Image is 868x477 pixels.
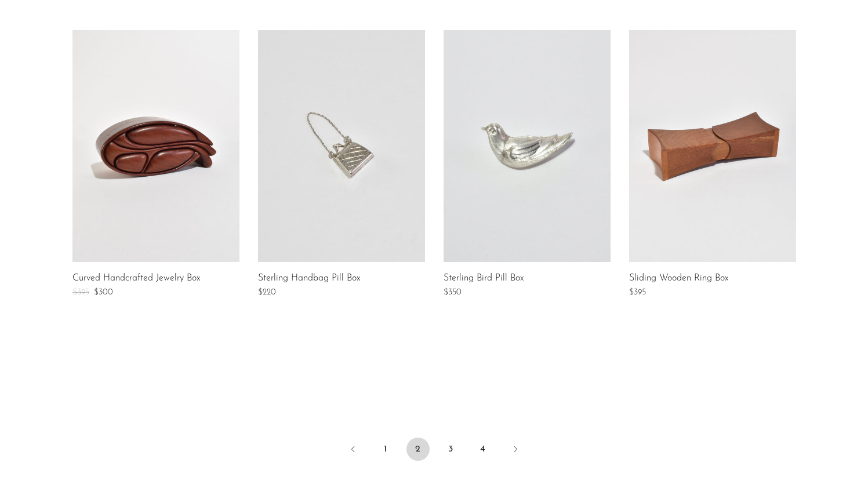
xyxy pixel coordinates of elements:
span: $220 [258,288,276,297]
a: Next [504,438,527,463]
a: Sterling Bird Pill Box [444,274,524,284]
span: $395 [629,288,646,297]
a: Sliding Wooden Ring Box [629,274,728,284]
span: $350 [444,288,462,297]
a: Curved Handcrafted Jewelry Box [72,274,200,284]
span: $300 [94,288,113,297]
a: 1 [374,438,397,461]
a: Sterling Handbag Pill Box [258,274,360,284]
a: Previous [342,438,365,463]
span: 2 [406,438,430,461]
a: 4 [471,438,495,461]
a: 3 [439,438,462,461]
span: $395 [72,288,89,297]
